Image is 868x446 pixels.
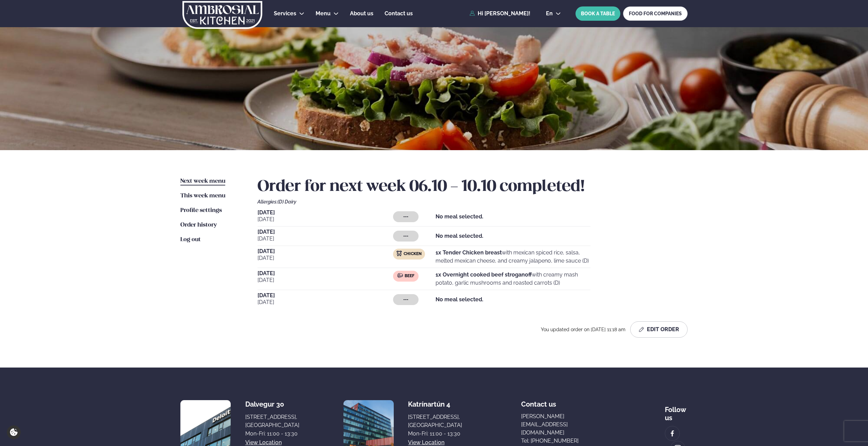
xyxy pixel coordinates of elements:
a: Order history [180,221,217,229]
span: --- [403,214,408,219]
strong: 1x Tender Chicken breast [436,249,502,256]
span: Order history [180,222,217,228]
span: [DATE] [258,293,393,298]
a: Services [274,10,296,18]
div: Katrínartún 4 [408,400,462,408]
span: Chicken [404,251,422,257]
p: with mexican spiced rice, salsa, melted mexican cheese, and creamy jalapeno, lime sauce (D) [436,249,590,265]
h2: Order for next week 06.10 - 10.10 completed! [258,177,688,196]
a: This week menu [180,192,225,200]
span: (D) Dairy [278,199,296,204]
img: logo [182,1,263,29]
a: image alt [665,426,679,441]
span: [DATE] [258,271,393,276]
strong: 1x Overnight cooked beef stroganoff [436,271,532,278]
span: This week menu [180,193,225,199]
span: [DATE] [258,229,393,235]
span: [DATE] [258,254,393,262]
a: Cookie settings [7,425,21,439]
a: Tel: [PHONE_NUMBER] [521,437,606,445]
span: [DATE] [258,276,393,284]
a: FOOD FOR COMPANIES [623,6,688,21]
a: Contact us [385,10,413,18]
span: [DATE] [258,298,393,306]
img: beef.svg [397,273,403,278]
span: Log out [180,237,201,243]
a: Menu [316,10,331,18]
span: [DATE] [258,215,393,224]
span: You updated order on [DATE] 11:18 am [541,327,627,332]
div: Dalvegur 30 [245,400,299,408]
button: Edit Order [630,321,688,338]
span: Contact us [521,395,556,408]
span: --- [403,233,408,239]
a: Log out [180,236,201,244]
div: Mon-Fri: 11:00 - 13:30 [408,430,462,438]
a: Profile settings [180,207,222,215]
a: [PERSON_NAME][EMAIL_ADDRESS][DOMAIN_NAME] [521,412,606,437]
div: Allergies: [258,199,688,204]
strong: No meal selected. [436,233,483,239]
span: Beef [405,273,414,279]
p: with creamy mash potato, garlic mushrooms and roasted carrots (D) [436,271,590,287]
span: [DATE] [258,235,393,243]
span: Services [274,10,296,17]
a: Next week menu [180,177,225,185]
div: Follow us [665,400,688,422]
span: Next week menu [180,178,225,184]
span: [DATE] [258,210,393,215]
img: image alt [669,430,676,438]
img: chicken.svg [396,251,402,256]
span: [DATE] [258,249,393,254]
strong: No meal selected. [436,296,483,303]
span: About us [350,10,373,17]
span: Profile settings [180,208,222,213]
button: BOOK A TABLE [575,6,620,21]
a: About us [350,10,373,18]
div: Mon-Fri: 11:00 - 13:30 [245,430,299,438]
span: Menu [316,10,331,17]
strong: No meal selected. [436,213,483,220]
span: Contact us [385,10,413,17]
span: en [546,11,553,16]
div: [STREET_ADDRESS], [GEOGRAPHIC_DATA] [408,413,462,429]
div: [STREET_ADDRESS], [GEOGRAPHIC_DATA] [245,413,299,429]
span: --- [403,297,408,302]
button: en [541,11,566,16]
a: Hi [PERSON_NAME]! [470,11,530,17]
